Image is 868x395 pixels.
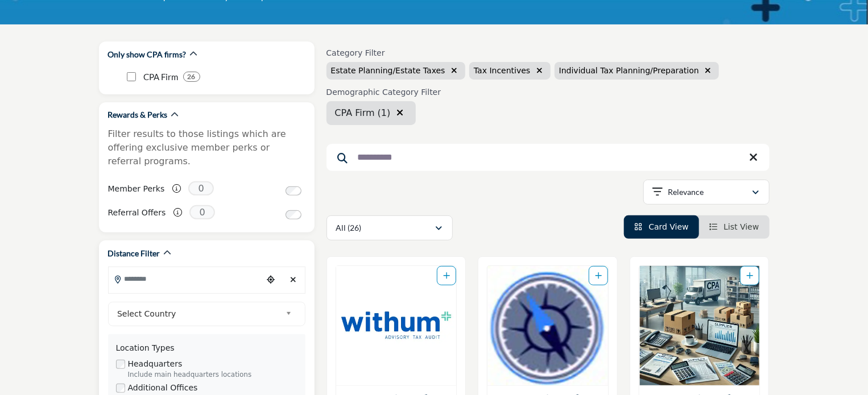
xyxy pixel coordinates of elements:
[336,266,457,385] img: Withum
[108,179,165,199] label: Member Perks
[326,215,453,240] button: All (26)
[559,66,699,75] span: Individual Tax Planning/Preparation
[108,109,168,120] h2: Rewards & Perks
[624,215,699,239] li: Card View
[183,72,200,82] div: 26 Results For CPA Firm
[127,72,136,81] input: CPA Firm checkbox
[262,268,279,292] div: Choose your current location
[335,107,391,118] span: CPA Firm (1)
[724,222,759,231] span: List View
[108,127,305,168] p: Filter results to those listings which are offering exclusive member perks or referral programs.
[326,48,720,58] h6: Category Filter
[108,248,160,259] h2: Distance Filter
[286,210,301,219] input: Switch to Referral Offers
[109,268,262,290] input: Search Location
[397,108,404,117] i: Clear search location
[699,215,770,239] li: List View
[285,268,302,292] div: Clear search location
[487,266,608,385] a: Open Listing in new tab
[639,266,760,385] img: Kinney Company LLC (formerly Jampol Kinney)
[487,266,608,385] img: Joseph J. Gormley, CPA
[128,370,297,380] div: Include main headquarters locations
[326,144,770,171] input: Search Keyword
[286,186,301,196] input: Switch to Member Perks
[108,49,187,60] h2: Only show CPA firms?
[648,222,688,231] span: Card View
[144,70,179,84] p: CPA Firm: CPA Firm
[188,181,214,196] span: 0
[474,66,530,75] span: Tax Incentives
[117,307,281,321] span: Select Country
[128,358,183,370] label: Headquarters
[189,205,215,219] span: 0
[336,266,457,385] a: Open Listing in new tab
[108,203,166,223] label: Referral Offers
[116,342,297,354] div: Location Types
[643,180,770,205] button: Relevance
[331,66,445,75] span: Estate Planning/Estate Taxes
[188,73,196,81] b: 26
[634,222,689,231] a: View Card
[639,266,760,385] a: Open Listing in new tab
[595,271,602,280] a: Add To List
[128,382,198,394] label: Additional Offices
[336,222,362,234] p: All (26)
[746,271,753,280] a: Add To List
[443,271,450,280] a: Add To List
[326,88,441,97] h6: Demographic Category Filter
[668,186,704,198] p: Relevance
[709,222,759,231] a: View List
